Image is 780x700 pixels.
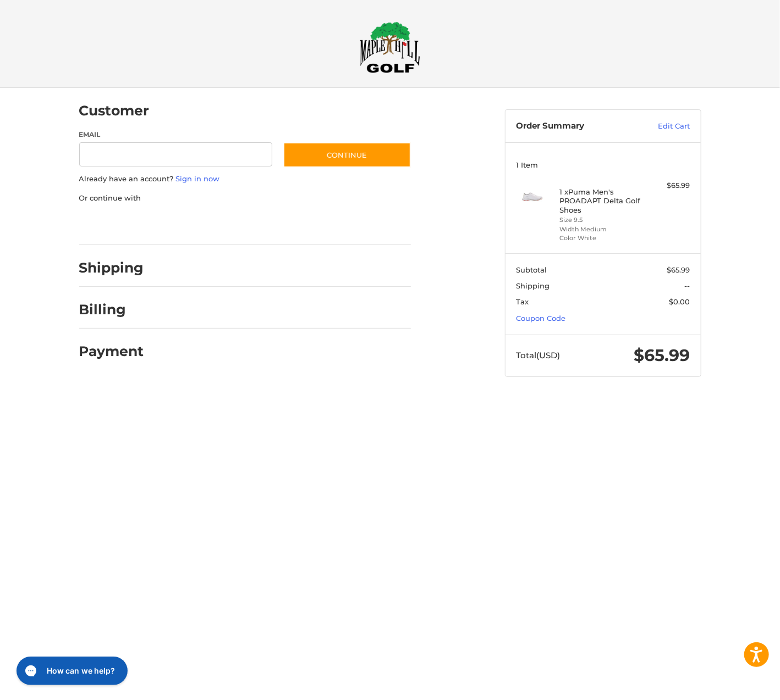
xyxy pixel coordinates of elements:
[559,187,644,214] h4: 1 x Puma Men's PROADAPT Delta Golf Shoes
[634,345,690,365] span: $65.99
[11,653,130,689] iframe: Gorgias live chat messenger
[559,234,644,243] li: Color White
[516,160,690,169] h3: 1 Item
[516,297,529,306] span: Tax
[79,259,144,276] h2: Shipping
[360,21,420,73] img: Maple Hill Golf
[669,297,690,306] span: $0.00
[516,265,547,274] span: Subtotal
[79,130,273,140] label: Email
[79,301,144,318] h2: Billing
[79,343,144,360] h2: Payment
[559,215,644,225] li: Size 9.5
[262,214,344,234] iframe: PayPal-venmo
[516,314,565,323] a: Coupon Code
[79,174,411,185] p: Already have an account?
[283,142,411,168] button: Continue
[667,265,690,274] span: $65.99
[516,350,560,360] span: Total (USD)
[516,121,634,132] h3: Order Summary
[684,281,690,290] span: --
[634,121,690,132] a: Edit Cart
[79,193,411,204] p: Or continue with
[79,102,150,119] h2: Customer
[516,281,550,290] span: Shipping
[559,225,644,234] li: Width Medium
[75,214,158,234] iframe: PayPal-paypal
[176,174,220,183] a: Sign in now
[169,214,251,234] iframe: PayPal-paylater
[646,180,690,191] div: $65.99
